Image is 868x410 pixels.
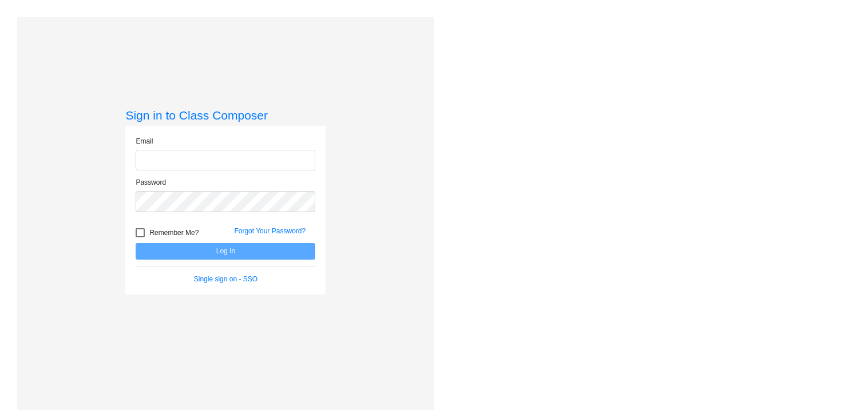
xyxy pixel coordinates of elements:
a: Forgot Your Password? [234,227,306,235]
span: Remember Me? [149,226,199,240]
label: Email [136,136,153,146]
label: Password [136,177,166,188]
a: Single sign on - SSO [194,275,257,283]
h3: Sign in to Class Composer [125,108,326,122]
button: Log In [136,243,315,260]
